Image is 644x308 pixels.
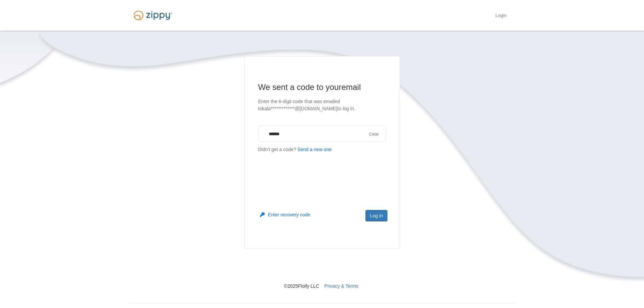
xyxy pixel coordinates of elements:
[258,146,386,153] p: Didn't get a code?
[258,82,386,93] h1: We sent a code to your email
[367,131,381,138] button: Clear
[129,7,176,23] img: Logo
[260,211,310,218] button: Enter recovery code
[297,146,332,153] button: Send a new one
[258,98,386,112] p: Enter the 6-digit code that was emailed to kala*************@[DOMAIN_NAME] to log in.
[365,210,387,221] button: Log in
[495,13,506,20] a: Login
[324,283,358,289] a: Privacy & Terms
[129,249,515,289] nav: © 2025 Floify LLC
